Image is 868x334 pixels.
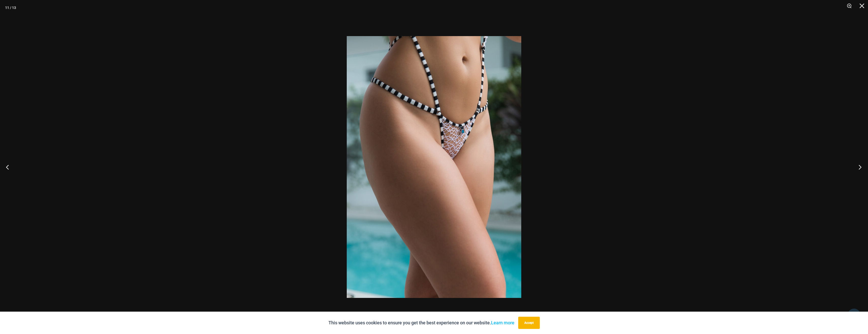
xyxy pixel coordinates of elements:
[849,154,868,180] button: Next
[347,36,521,298] img: Inferno Mesh Black White 8561 One Piece 03
[518,317,540,329] button: Accept
[5,4,16,11] div: 11 / 13
[491,320,514,325] a: Learn more
[328,319,514,327] p: This website uses cookies to ensure you get the best experience on our website.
